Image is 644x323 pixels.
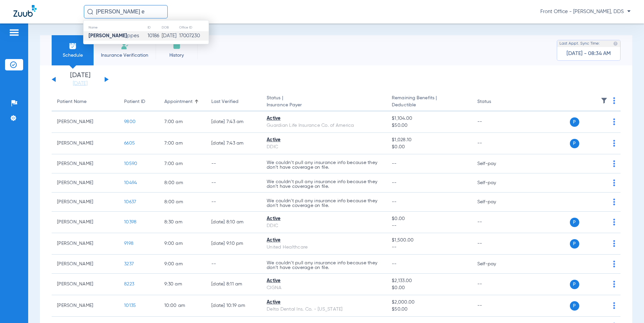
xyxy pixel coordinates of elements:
[147,31,161,41] td: 10186
[206,274,261,295] td: [DATE] 8:11 AM
[124,98,154,105] div: Patient ID
[52,111,119,133] td: [PERSON_NAME]
[84,24,147,31] th: Name
[52,133,119,154] td: [PERSON_NAME]
[392,277,466,284] span: $2,133.00
[206,154,261,173] td: --
[206,233,261,255] td: [DATE] 9:10 PM
[392,237,466,244] span: $1,500.00
[267,102,381,109] span: Insurance Payer
[392,262,397,266] span: --
[613,179,615,186] img: group-dot-blue.svg
[570,218,579,227] span: P
[570,280,579,289] span: P
[173,42,181,50] img: History
[570,117,579,127] span: P
[392,180,397,185] span: --
[159,274,206,295] td: 9:30 AM
[613,97,615,104] img: group-dot-blue.svg
[159,173,206,193] td: 8:00 AM
[206,295,261,317] td: [DATE] 10:19 AM
[57,98,87,105] div: Patient Name
[261,93,386,111] th: Status |
[52,255,119,274] td: [PERSON_NAME]
[267,160,381,170] p: We couldn’t pull any insurance info because they don’t have coverage on file.
[613,118,615,125] img: group-dot-blue.svg
[87,9,93,15] img: Search Icon
[52,193,119,212] td: [PERSON_NAME]
[124,161,137,166] span: 10590
[206,212,261,233] td: [DATE] 8:10 AM
[472,212,517,233] td: --
[124,303,136,308] span: 10135
[392,284,466,291] span: $0.00
[472,193,517,212] td: Self-pay
[211,98,256,105] div: Last Verified
[124,282,134,286] span: 8223
[613,240,615,247] img: group-dot-blue.svg
[392,215,466,222] span: $0.00
[613,140,615,147] img: group-dot-blue.svg
[159,255,206,274] td: 9:00 AM
[124,119,136,124] span: 9800
[57,52,89,59] span: Schedule
[559,40,600,47] span: Last Appt. Sync Time:
[206,193,261,212] td: --
[267,179,381,189] p: We couldn’t pull any insurance info because they don’t have coverage on file.
[392,102,466,109] span: Deductible
[164,98,201,105] div: Appointment
[124,220,137,224] span: 10398
[159,154,206,173] td: 7:00 AM
[472,295,517,317] td: --
[472,154,517,173] td: Self-pay
[267,299,381,306] div: Active
[472,133,517,154] td: --
[52,212,119,233] td: [PERSON_NAME]
[392,122,466,129] span: $50.00
[601,97,607,104] img: filter.svg
[472,111,517,133] td: --
[121,42,129,50] img: Manual Insurance Verification
[567,50,611,57] span: [DATE] - 08:34 AM
[570,239,579,249] span: P
[124,200,136,204] span: 10637
[52,295,119,317] td: [PERSON_NAME]
[570,301,579,311] span: P
[472,93,517,111] th: Status
[124,141,135,146] span: 6605
[392,299,466,306] span: $2,000.00
[540,8,631,15] span: Front Office - [PERSON_NAME], DDS
[613,199,615,205] img: group-dot-blue.svg
[570,139,579,148] span: P
[52,274,119,295] td: [PERSON_NAME]
[392,244,466,251] span: --
[206,173,261,193] td: --
[267,277,381,284] div: Active
[267,222,381,229] div: DDIC
[267,261,381,270] p: We couldn’t pull any insurance info because they don’t have coverage on file.
[159,133,206,154] td: 7:00 AM
[267,284,381,291] div: CIGNA
[124,98,145,105] div: Patient ID
[610,291,644,323] iframe: Chat Widget
[60,72,100,87] li: [DATE]
[267,237,381,244] div: Active
[392,115,466,122] span: $1,104.00
[206,111,261,133] td: [DATE] 7:43 AM
[613,160,615,167] img: group-dot-blue.svg
[124,180,137,185] span: 10494
[60,80,100,87] a: [DATE]
[57,98,113,105] div: Patient Name
[392,144,466,151] span: $0.00
[99,52,151,59] span: Insurance Verification
[613,41,618,46] img: last sync help info
[124,262,134,266] span: 3237
[472,255,517,274] td: Self-pay
[206,133,261,154] td: [DATE] 7:43 AM
[9,29,19,37] img: hamburger-icon
[52,173,119,193] td: [PERSON_NAME]
[267,137,381,144] div: Active
[472,173,517,193] td: Self-pay
[69,42,77,50] img: Schedule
